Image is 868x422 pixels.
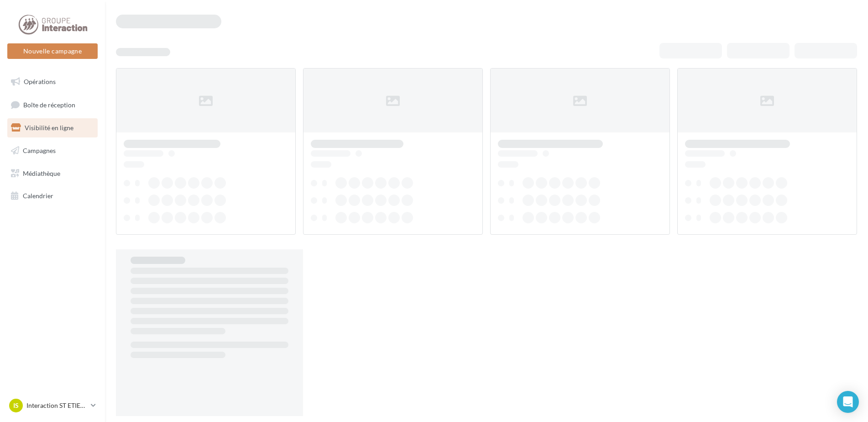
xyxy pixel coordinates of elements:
a: Opérations [5,72,99,91]
a: Calendrier [5,186,99,206]
span: Boîte de réception [23,100,75,108]
a: Boîte de réception [5,95,99,115]
button: Nouvelle campagne [7,43,98,59]
a: Visibilité en ligne [5,118,99,137]
span: Campagnes [23,147,56,154]
span: IS [13,401,19,410]
span: Calendrier [23,192,53,200]
div: Open Intercom Messenger [837,391,859,413]
span: Visibilité en ligne [25,124,73,132]
span: Opérations [24,78,56,85]
span: Médiathèque [23,169,60,177]
p: Interaction ST ETIENNE [26,401,87,410]
a: Campagnes [5,141,99,160]
a: Médiathèque [5,164,99,183]
a: IS Interaction ST ETIENNE [7,397,98,414]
